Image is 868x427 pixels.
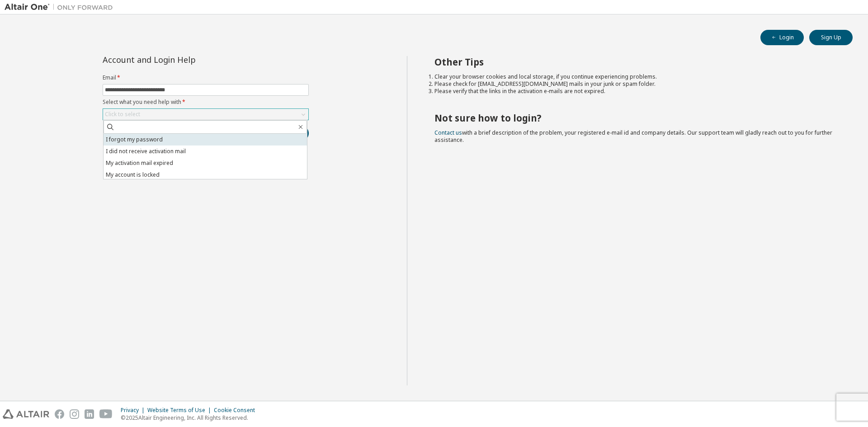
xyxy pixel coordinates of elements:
[214,407,260,414] div: Cookie Consent
[434,129,462,136] a: Contact us
[55,409,64,419] img: facebook.svg
[103,99,309,106] label: Select what you need help with
[103,56,268,63] div: Account and Login Help
[434,129,832,144] span: with a brief description of the problem, your registered e-mail id and company details. Our suppo...
[85,409,94,419] img: linkedin.svg
[434,112,837,124] h2: Not sure how to login?
[5,3,118,12] img: Altair One
[121,407,147,414] div: Privacy
[99,409,113,419] img: youtube.svg
[434,88,837,95] li: Please verify that the links in the activation e-mails are not expired.
[105,111,140,118] div: Click to select
[121,414,260,422] p: © 2025 Altair Engineering, Inc. All Rights Reserved.
[70,409,79,419] img: instagram.svg
[434,73,837,80] li: Clear your browser cookies and local storage, if you continue experiencing problems.
[760,30,804,45] button: Login
[434,80,837,88] li: Please check for [EMAIL_ADDRESS][DOMAIN_NAME] mails in your junk or spam folder.
[3,409,49,419] img: altair_logo.svg
[147,407,214,414] div: Website Terms of Use
[104,134,307,145] li: I forgot my password
[103,109,308,120] div: Click to select
[809,30,853,45] button: Sign Up
[103,74,309,81] label: Email
[434,56,837,68] h2: Other Tips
